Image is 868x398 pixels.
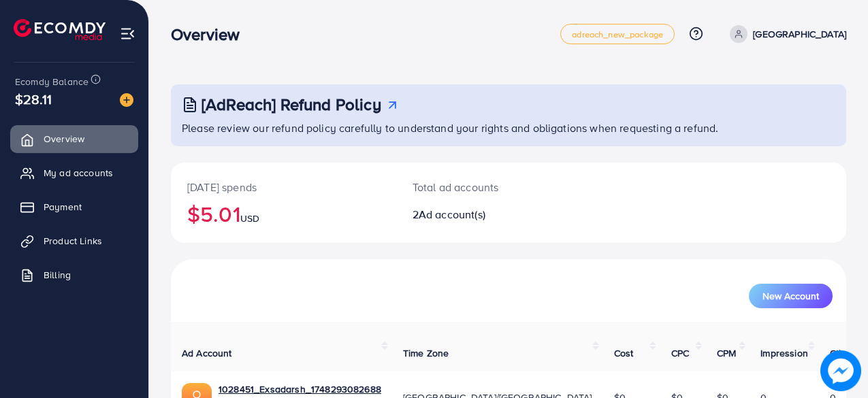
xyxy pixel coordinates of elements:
[10,193,138,220] a: Payment
[572,30,663,39] span: adreach_new_package
[15,89,52,109] span: $28.11
[753,26,846,42] p: [GEOGRAPHIC_DATA]
[15,75,89,88] span: Ecomdy Balance
[671,346,689,360] span: CPC
[614,346,634,360] span: Cost
[171,24,251,44] h3: Overview
[202,95,381,114] h3: [AdReach] Refund Policy
[419,207,485,222] span: Ad account(s)
[187,179,380,195] p: [DATE] spends
[44,166,113,180] span: My ad accounts
[182,346,232,360] span: Ad Account
[10,261,138,288] a: Billing
[44,268,71,282] span: Billing
[120,93,133,107] img: image
[10,159,138,186] a: My ad accounts
[762,291,819,301] span: New Account
[824,354,857,387] img: image
[182,120,838,136] p: Please review our refund policy carefully to understand your rights and obligations when requesti...
[219,382,381,396] a: 1028451_Exsadarsh_1748293082688
[413,208,549,221] h2: 2
[240,212,259,225] span: USD
[560,24,675,44] a: adreach_new_package
[44,132,84,146] span: Overview
[413,179,549,195] p: Total ad accounts
[830,346,856,360] span: Clicks
[10,227,138,254] a: Product Links
[120,26,135,42] img: menu
[44,234,102,248] span: Product Links
[10,125,138,152] a: Overview
[187,201,380,227] h2: $5.01
[14,19,106,40] img: logo
[760,346,808,360] span: Impression
[724,25,846,43] a: [GEOGRAPHIC_DATA]
[403,346,449,360] span: Time Zone
[44,200,82,214] span: Payment
[717,346,736,360] span: CPM
[749,284,833,308] button: New Account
